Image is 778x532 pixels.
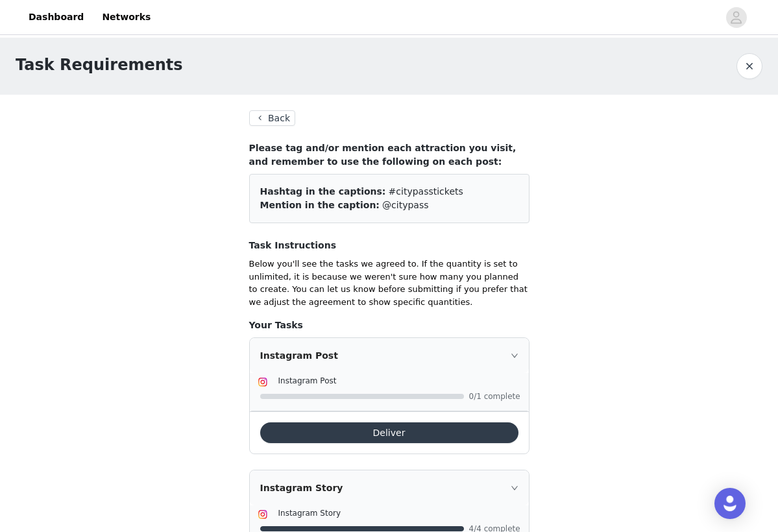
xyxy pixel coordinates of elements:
[382,200,428,210] span: @citypass
[250,470,529,505] div: icon: rightInstagram Story
[94,3,158,32] a: Networks
[249,239,529,252] h4: Task Instructions
[278,376,337,385] span: Instagram Post
[278,509,341,518] span: Instagram Story
[260,200,380,210] span: Mention in the caption:
[258,377,268,387] img: Instagram Icon
[16,53,183,77] h1: Task Requirements
[714,488,746,519] div: Open Intercom Messenger
[21,3,91,32] a: Dashboard
[250,338,529,373] div: icon: rightInstagram Post
[249,141,529,169] h4: Please tag and/or mention each attraction you visit, and remember to use the following on each post:
[249,110,296,126] button: Back
[258,509,268,520] img: Instagram Icon
[389,186,463,197] span: #citypasstickets
[260,186,386,197] span: Hashtag in the captions:
[249,258,529,308] p: Below you'll see the tasks we agreed to. If the quantity is set to unlimited, it is because we we...
[730,7,742,28] div: avatar
[249,319,529,332] h4: Your Tasks
[511,352,518,359] i: icon: right
[511,484,518,492] i: icon: right
[469,393,521,400] span: 0/1 complete
[260,422,518,443] button: Deliver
